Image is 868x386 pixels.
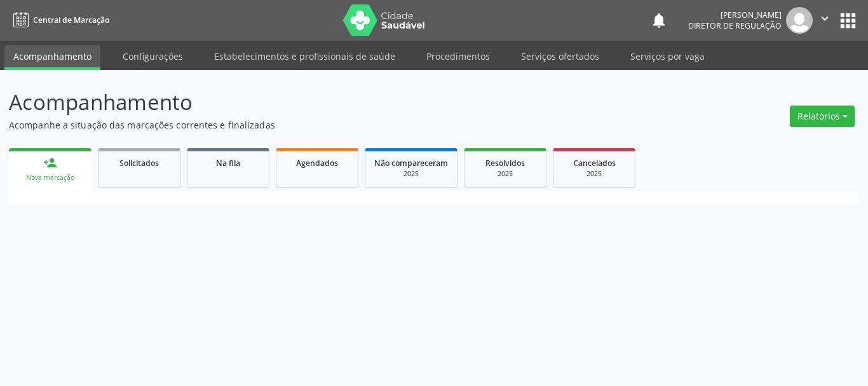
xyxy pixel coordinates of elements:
a: Configurações [114,45,192,67]
a: Estabelecimentos e profissionais de saúde [205,45,404,67]
i:  [818,11,832,25]
span: Diretor de regulação [688,20,782,31]
a: Acompanhamento [4,45,100,70]
span: Resolvidos [485,158,525,169]
button: apps [837,10,859,32]
div: 2025 [374,169,448,179]
a: Central de Marcação [9,10,109,31]
span: Não compareceram [374,158,448,169]
p: Acompanhamento [9,86,604,118]
a: Serviços por vaga [621,45,714,67]
a: Serviços ofertados [512,45,608,67]
span: Na fila [216,158,240,169]
span: Cancelados [573,158,616,169]
button:  [813,7,837,34]
img: img [786,7,813,34]
p: Acompanhe a situação das marcações correntes e finalizadas [9,118,604,132]
button: notifications [650,11,668,29]
span: Agendados [296,158,338,169]
a: Procedimentos [417,45,499,67]
span: Solicitados [119,158,159,169]
div: 2025 [562,169,626,179]
button: Relatórios [790,106,855,127]
span: Central de Marcação [33,15,109,25]
div: person_add [43,156,57,170]
div: [PERSON_NAME] [688,10,782,20]
div: Nova marcação [18,173,83,183]
div: 2025 [473,169,537,179]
